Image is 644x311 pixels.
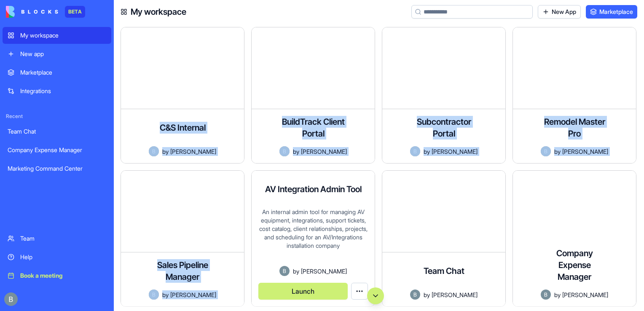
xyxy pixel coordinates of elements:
[121,27,244,164] a: C&S InternalAvatarby[PERSON_NAME]
[20,87,106,95] div: Integrations
[149,146,159,156] img: Avatar
[279,266,290,276] img: Avatar
[20,253,106,261] div: Help
[149,259,216,283] h4: Sales Pipeline Manager
[562,147,608,156] span: [PERSON_NAME]
[410,146,420,156] img: Avatar
[6,6,85,18] a: BETA
[3,83,111,99] a: Integrations
[367,287,384,304] button: Scroll to bottom
[258,208,368,266] div: An internal admin tool for managing AV equipment, integrations, support tickets, cost catalog, cl...
[424,265,464,277] h4: Team Chat
[3,267,111,284] a: Book a meeting
[554,147,561,156] span: by
[20,31,106,40] div: My workspace
[8,164,106,173] div: Marketing Command Center
[293,147,299,156] span: by
[293,267,299,276] span: by
[251,27,375,164] a: BuildTrack Client PortalAvatarby[PERSON_NAME]
[279,116,347,139] h4: BuildTrack Client Portal
[538,5,581,19] a: New App
[279,146,290,156] img: Avatar
[301,267,347,276] span: [PERSON_NAME]
[3,113,111,120] span: Recent
[20,271,106,280] div: Book a meeting
[6,6,58,18] img: logo
[382,170,506,307] a: Team ChatAvatarby[PERSON_NAME]
[541,146,551,156] img: Avatar
[8,146,106,154] div: Company Expense Manager
[3,230,111,247] a: Team
[160,122,206,134] h4: C&S Internal
[3,249,111,265] a: Help
[3,64,111,81] a: Marketplace
[121,170,244,307] a: Sales Pipeline ManagerAvatarby[PERSON_NAME]
[65,6,85,18] div: BETA
[3,123,111,140] a: Team Chat
[541,247,608,283] h4: Company Expense Manager
[4,292,18,306] img: ACg8ocIug40qN1SCXJiinWdltW7QsPxROn8ZAVDlgOtPD8eQfXIZmw=s96-c
[251,170,375,307] a: AV Integration Admin ToolAn internal admin tool for managing AV equipment, integrations, support ...
[424,147,430,156] span: by
[20,68,106,77] div: Marketplace
[513,170,636,307] a: Company Expense ManagerAvatarby[PERSON_NAME]
[131,6,186,18] h4: My workspace
[170,147,216,156] span: [PERSON_NAME]
[432,147,478,156] span: [PERSON_NAME]
[258,283,348,300] button: Launch
[3,46,111,62] a: New app
[410,116,478,139] h4: Subcontractor Portal
[20,50,106,58] div: New app
[382,27,506,164] a: Subcontractor PortalAvatarby[PERSON_NAME]
[513,27,636,164] a: Remodel Master ProAvatarby[PERSON_NAME]
[20,234,106,243] div: Team
[265,183,362,195] h4: AV Integration Admin Tool
[3,142,111,158] a: Company Expense Manager
[3,27,111,44] a: My workspace
[162,147,169,156] span: by
[3,160,111,177] a: Marketing Command Center
[541,116,608,139] h4: Remodel Master Pro
[586,5,637,19] a: Marketplace
[301,147,347,156] span: [PERSON_NAME]
[8,127,106,136] div: Team Chat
